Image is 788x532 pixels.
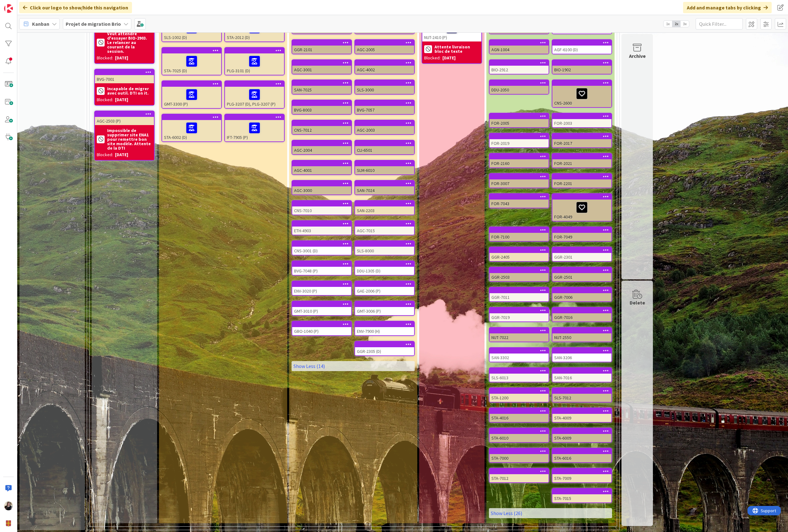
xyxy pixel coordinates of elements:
div: FOR-2160 [490,154,549,167]
div: SAN-7016 [552,374,611,382]
div: [DATE] [442,55,456,61]
div: STA-7015 [552,489,611,502]
b: Attente livraison bloc de texte [435,45,479,53]
div: CNS-7010 [292,206,351,215]
div: ENV-3020 (P) [292,281,351,295]
div: DDU-1305 (D) [355,267,414,275]
div: GGR-7016 [552,308,611,321]
div: SAN-7025 [292,86,351,94]
div: Delete [630,299,645,306]
div: SLS-7012 [552,394,611,402]
div: AGC-3000 [292,186,351,195]
div: STA-4016 [490,408,549,422]
div: BVG-7001 [95,69,154,83]
div: SAN-3206 [552,354,611,362]
div: FOR-4049 [552,200,611,221]
div: FOR-2003 [552,119,611,127]
div: FOR-2201 [552,174,611,188]
b: Incapable de migrer avec outil. DTI on it. [107,86,152,95]
div: SLS-6013 [490,368,549,382]
div: AGC-2003 [355,120,414,134]
div: Add and manage tabs by clicking [683,2,772,13]
div: GGR-2305 (D) [355,342,414,355]
div: GGR-2503 [490,267,549,281]
div: STA-4016 [490,414,549,422]
div: BIO-2912 [490,66,549,74]
div: FOR-2019 [490,139,549,147]
div: STA-7009 [552,474,611,482]
div: CNS-7012 [292,120,351,134]
div: SLS-6013 [490,374,549,382]
div: FOR-2021 [552,159,611,167]
div: AGC-2004 [292,146,351,154]
div: STA-7025 (D) [162,53,221,75]
div: GGR-2501 [552,267,611,281]
div: SLS-7012 [552,388,611,402]
div: STA-6010 [490,428,549,442]
div: CNS-7010 [292,201,351,215]
div: BVG-7057 [355,106,414,114]
div: AGC-3001 [292,66,351,74]
div: BVG-8003 [292,100,351,114]
div: BVG-8003 [292,106,351,114]
div: CLI-6501 [355,140,414,154]
div: AGC-2005 [355,46,414,54]
div: SLS-8000 [355,247,414,255]
div: GGR-2405 [490,247,549,261]
img: avatar [4,519,13,528]
div: FOR-7043 [490,200,549,208]
div: AGC-3000 [292,181,351,195]
div: FOR-3007 [490,174,549,188]
div: SAN-3302 [490,348,549,362]
div: DDU-1305 (D) [355,261,414,275]
div: STA-6002 (D) [162,120,221,141]
div: GBO-1040 (P) [292,321,351,335]
div: FOR-2021 [552,154,611,167]
div: FOR-7049 [552,227,611,241]
div: FOR-2005 [490,113,549,127]
div: AGC-4001 [292,166,351,174]
div: GGR-7006 [552,293,611,301]
div: SAN-7016 [552,368,611,382]
div: SAN-2203 [355,201,414,215]
div: GGR-2405 [490,253,549,261]
div: STA-7009 [552,469,611,482]
div: Blocked: [97,96,113,103]
div: SAN-7024 [355,181,414,195]
div: GGR-2101 [292,40,351,54]
div: [DATE] [115,96,128,103]
b: Veut attendre d'essayer BIO-2903. Le relancer au courant de la session. [107,31,152,53]
div: PLG-3207 (D), PLG-3207 (P) [225,87,284,108]
div: AGF-6100 (D) [552,40,611,54]
img: Visit kanbanzone.com [4,4,13,13]
div: STA-7000 [490,454,549,462]
div: STA-4009 [552,408,611,422]
div: Archive [629,52,646,60]
div: FOR-7043 [490,194,549,208]
div: STA-7000 [490,448,549,462]
div: AGC-2003 [355,126,414,134]
div: GGR-2501 [552,273,611,281]
div: GGR-2503 [490,273,549,281]
div: AGC-2503 (P) [95,117,154,125]
div: BVG-7048 (P) [292,261,351,275]
div: BVG-7057 [355,100,414,114]
span: 1x [664,21,672,27]
div: SLM-6010 [355,161,414,174]
div: GMT-3010 (P) [292,301,351,315]
div: GMT-3300 (P) [162,81,221,108]
div: AGC-2005 [355,40,414,54]
div: FOR-7100 [490,233,549,241]
div: BVG-7048 (P) [292,267,351,275]
div: Blocked: [424,55,441,61]
div: GMT-3006 (P) [355,307,414,315]
div: STA-7025 (D) [162,48,221,75]
div: GMT-3010 (P) [292,307,351,315]
div: SAN-7024 [355,186,414,195]
a: Show Less (14) [292,361,415,371]
div: BIO-1902 [552,66,611,74]
div: GGR-2305 (D) [355,347,414,355]
div: FOR-2160 [490,159,549,167]
div: STA-6009 [552,428,611,442]
span: Support [13,1,29,8]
